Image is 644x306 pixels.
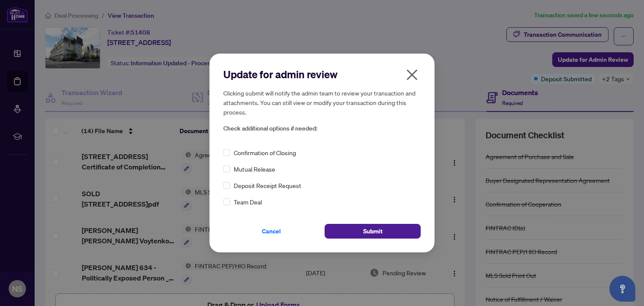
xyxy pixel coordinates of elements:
span: Confirmation of Closing [234,148,296,157]
span: Team Deal [234,197,262,207]
span: Mutual Release [234,164,275,174]
button: Submit [325,224,421,239]
button: Cancel [223,224,319,239]
button: Open asap [609,276,635,302]
h2: Update for admin review [223,67,421,81]
span: close [405,68,419,82]
span: Submit [363,224,383,238]
span: Check additional options if needed: [223,124,421,134]
span: Cancel [262,224,281,238]
span: Deposit Receipt Request [234,181,301,190]
h5: Clicking submit will notify the admin team to review your transaction and attachments. You can st... [223,88,421,117]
